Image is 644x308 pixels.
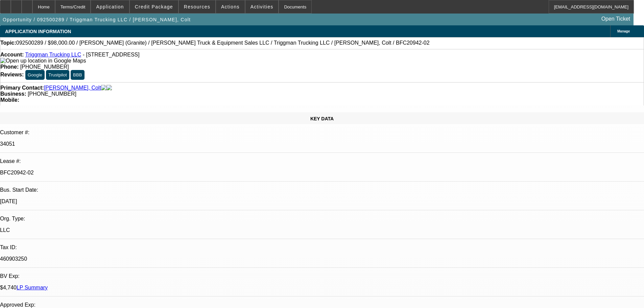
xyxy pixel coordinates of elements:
[17,285,48,290] a: LP Summary
[0,52,24,57] strong: Account:
[25,52,81,57] a: Triggman Trucking LLC
[20,64,69,70] span: [PHONE_NUMBER]
[179,0,215,13] button: Resources
[96,4,124,9] span: Application
[216,0,245,13] button: Actions
[71,70,85,80] button: BBB
[130,0,178,13] button: Credit Package
[0,40,16,46] strong: Topic:
[101,85,106,91] img: facebook-icon.png
[106,85,112,91] img: linkedin-icon.png
[0,91,26,97] strong: Business:
[310,116,334,121] span: KEY DATA
[0,58,86,64] img: Open up location in Google Maps
[0,64,19,70] strong: Phone:
[28,91,76,97] span: [PHONE_NUMBER]
[83,52,140,57] span: - [STREET_ADDRESS]
[3,17,191,22] span: Opportunity / 092500289 / Triggman Trucking LLC / [PERSON_NAME], Colt
[0,97,19,103] strong: Mobile:
[25,70,45,80] button: Google
[251,4,273,9] span: Activities
[245,0,279,13] button: Activities
[617,29,630,33] span: Manage
[0,58,86,64] a: View Google Maps
[44,85,101,91] a: [PERSON_NAME], Colt
[0,72,24,77] strong: Reviews:
[135,4,173,9] span: Credit Package
[0,85,44,91] strong: Primary Contact:
[91,0,129,13] button: Application
[5,29,71,34] span: APPLICATION INFORMATION
[46,70,69,80] button: Trustpilot
[16,40,430,46] span: 092500289 / $98,000.00 / [PERSON_NAME] (Granite) / [PERSON_NAME] Truck & Equipment Sales LLC / Tr...
[221,4,240,9] span: Actions
[599,13,633,25] a: Open Ticket
[184,4,210,9] span: Resources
